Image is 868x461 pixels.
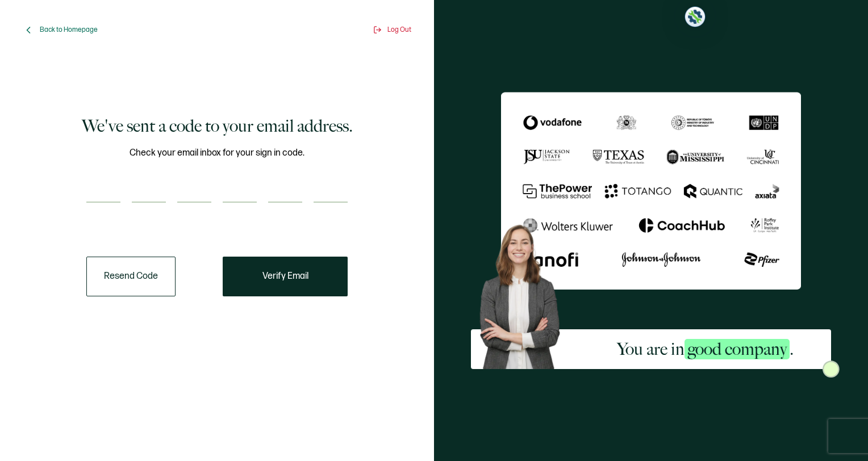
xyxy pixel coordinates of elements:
[617,338,794,361] h2: You are in .
[223,257,348,296] button: Verify Email
[262,272,308,281] span: Verify Email
[679,333,868,461] iframe: Chat Widget
[40,26,98,34] span: Back to Homepage
[501,92,801,290] img: Sertifier We've sent a code to your email address.
[130,146,304,160] span: Check your email inbox for your sign in code.
[387,26,411,34] span: Log Out
[86,257,176,296] button: Resend Code
[82,115,353,137] h1: We've sent a code to your email address.
[471,217,579,369] img: Sertifier Signup - You are in <span class="strong-h">good company</span>. Hero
